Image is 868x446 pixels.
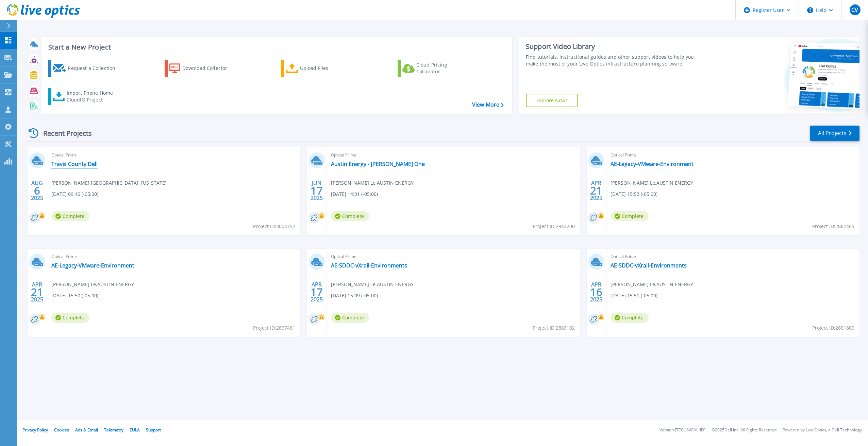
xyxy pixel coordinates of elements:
[51,211,89,221] span: Complete
[310,178,323,203] div: JUN 2025
[331,253,576,260] span: Optical Prime
[75,427,98,433] a: Ads & Email
[611,151,855,159] span: Optical Prime
[611,190,657,198] span: [DATE] 15:53 (-05:00)
[51,190,98,198] span: [DATE] 09:10 (-05:00)
[31,280,44,304] div: APR 2025
[611,179,693,187] span: [PERSON_NAME] Le , AUSTIN ENERGY
[51,151,296,159] span: Optical Prime
[611,313,649,323] span: Complete
[590,178,603,203] div: APR 2025
[611,253,855,260] span: Optical Prime
[253,324,295,332] span: Project ID: 2867461
[526,94,578,107] a: Explore Now!
[611,211,649,221] span: Complete
[851,7,858,13] span: CV
[611,292,657,299] span: [DATE] 15:51 (-05:00)
[34,188,40,193] span: 6
[812,324,854,332] span: Project ID: 2861600
[590,280,603,304] div: APR 2025
[281,60,357,77] a: Upload Files
[130,427,140,433] a: EULA
[310,280,323,304] div: APR 2025
[331,211,369,221] span: Complete
[68,61,122,75] div: Request a Collection
[472,101,504,108] a: View More
[67,90,120,103] div: Import Phone Home CloudIQ Project
[416,61,471,75] div: Cloud Pricing Calculator
[331,262,407,269] a: AE-SDDC-vXrail-Environments
[812,223,854,230] span: Project ID: 2867465
[31,178,44,203] div: AUG 2025
[590,188,602,193] span: 21
[331,190,378,198] span: [DATE] 14:31 (-05:00)
[611,281,693,288] span: [PERSON_NAME] Le , AUSTIN ENERGY
[22,427,48,433] a: Privacy Policy
[51,161,98,167] a: Travis County Dell
[712,428,777,432] li: © 2025 Dell Inc. All Rights Reserved
[331,281,414,288] span: [PERSON_NAME] Le , AUSTIN ENERGY
[51,292,98,299] span: [DATE] 15:50 (-05:00)
[311,188,323,193] span: 17
[253,223,295,230] span: Project ID: 3004752
[54,427,69,433] a: Cookies
[590,289,602,295] span: 16
[311,289,323,295] span: 17
[783,428,862,432] li: Powered by Live Optics, a Dell Technology
[104,427,123,433] a: Telemetry
[533,223,575,230] span: Project ID: 2942200
[331,292,378,299] span: [DATE] 15:09 (-05:00)
[331,151,576,159] span: Optical Prime
[533,324,575,332] span: Project ID: 2863102
[611,262,687,269] a: AE-SDDC-vXrail-Environments
[51,281,134,288] span: [PERSON_NAME] Le , AUSTIN ENERGY
[398,60,473,77] a: Cloud Pricing Calculator
[31,289,43,295] span: 21
[26,125,101,142] div: Recent Projects
[48,43,503,51] h3: Start a New Project
[660,428,705,432] li: Version: [TECHNICAL_ID]
[300,61,354,75] div: Upload Files
[182,61,237,75] div: Download Collector
[526,54,702,67] div: Find tutorials, instructional guides and other support videos to help you make the most of your L...
[526,42,702,51] div: Support Video Library
[48,60,124,77] a: Request a Collection
[51,262,134,269] a: AE-Legacy-VMware-Environment
[51,313,89,323] span: Complete
[331,161,425,167] a: Austin Energy - [PERSON_NAME] One
[611,161,694,167] a: AE-Legacy-VMware-Environment
[331,313,369,323] span: Complete
[51,253,296,260] span: Optical Prime
[51,179,167,187] span: [PERSON_NAME] , [GEOGRAPHIC_DATA], [US_STATE]
[146,427,161,433] a: Support
[331,179,414,187] span: [PERSON_NAME] Le , AUSTIN ENERGY
[165,60,240,77] a: Download Collector
[810,126,859,141] a: All Projects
